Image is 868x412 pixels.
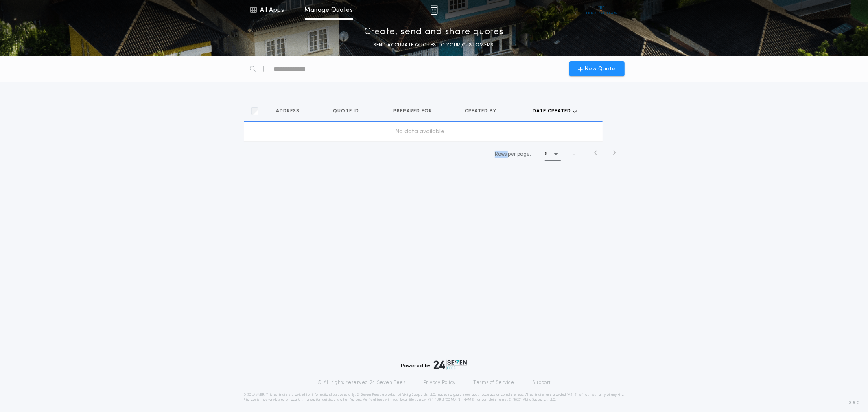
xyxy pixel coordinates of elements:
span: New Quote [584,65,616,73]
p: SEND ACCURATE QUOTES TO YOUR CUSTOMERS. [373,41,494,49]
div: No data available [247,128,593,136]
button: New Quote [569,61,625,76]
button: 5 [545,148,561,161]
span: Created by [465,108,498,114]
a: Support [532,379,551,386]
span: 3.8.0 [849,399,860,407]
a: Terms of Service [474,379,514,386]
img: img [430,5,438,15]
button: Address [276,107,306,115]
span: Quote ID [333,108,361,114]
span: - [573,151,576,158]
span: Date created [533,108,573,114]
span: Rows per page: [495,152,531,157]
button: Quote ID [333,107,365,115]
a: [URL][DOMAIN_NAME] [435,398,475,401]
button: Created by [465,107,503,115]
span: Address [276,108,302,114]
p: © All rights reserved. 24|Seven Fees [317,379,405,386]
h1: 5 [545,150,548,158]
button: Date created [533,107,577,115]
span: Prepared for [394,108,434,114]
img: logo [434,360,467,370]
p: Create, send and share quotes [364,26,504,39]
div: Powered by [401,360,467,370]
p: DISCLAIMER: This estimate is provided for informational purposes only. 24|Seven Fees, a product o... [244,392,625,402]
img: vs-icon [586,6,617,14]
a: Privacy Policy [423,379,456,386]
